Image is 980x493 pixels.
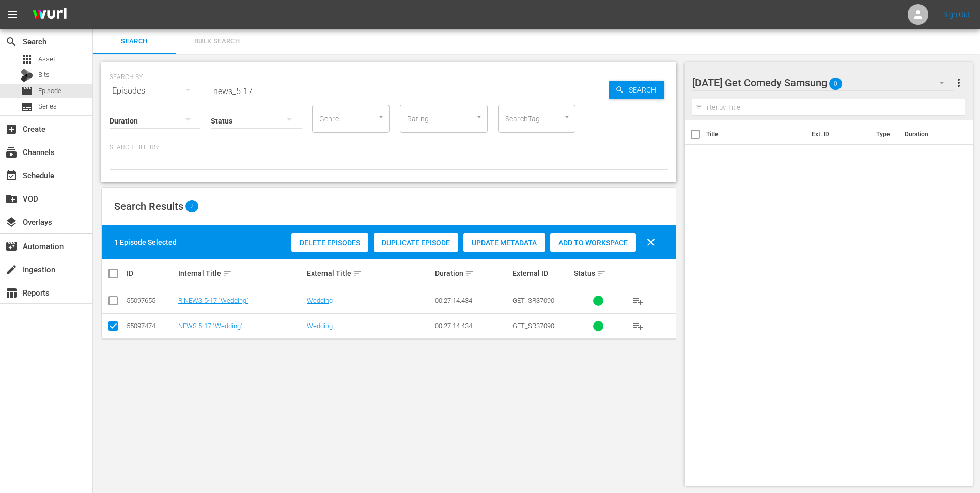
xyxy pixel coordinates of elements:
button: playlist_add [626,288,650,313]
a: Wedding [307,322,333,330]
span: Asset [38,54,55,65]
span: Search [625,81,664,99]
span: Update Metadata [463,239,545,247]
span: GET_SR37090 [512,297,554,304]
div: External ID [512,269,571,278]
span: Ingestion [5,264,18,276]
span: Create [5,123,18,135]
span: Episode [21,85,33,97]
span: sort [223,269,232,278]
span: GET_SR37090 [512,322,554,330]
span: Series [21,101,33,113]
span: Delete Episodes [291,239,368,247]
a: Sign Out [943,10,970,19]
span: Reports [5,287,18,299]
th: Title [706,120,805,149]
span: Channels [5,146,18,159]
span: Duplicate Episode [374,239,458,247]
button: Duplicate Episode [374,233,458,252]
button: Delete Episodes [291,233,368,252]
span: Search [5,36,18,48]
div: 55097474 [127,322,175,330]
span: more_vert [953,76,965,89]
span: Bulk Search [182,36,252,48]
button: Open [562,112,572,122]
span: Search [99,36,169,48]
a: NEWS 5-17 "Wedding" [178,322,243,330]
th: Type [870,120,898,149]
button: Open [474,112,484,122]
div: Status [574,267,623,280]
div: Episodes [110,76,200,105]
div: Internal Title [178,267,304,280]
button: clear [639,230,663,255]
span: Overlays [5,216,18,228]
div: 55097655 [127,297,175,304]
a: R NEWS 5-17 "Wedding" [178,297,248,304]
span: sort [597,269,606,278]
th: Ext. ID [805,120,870,149]
img: ans4CAIJ8jUAAAAAAAAAAAAAAAAAAAAAAAAgQb4GAAAAAAAAAAAAAAAAAAAAAAAAJMjXAAAAAAAAAAAAAAAAAAAAAAAAgAT5G... [25,3,74,27]
div: Duration [435,267,509,280]
span: sort [353,269,362,278]
span: VOD [5,193,18,205]
div: 00:27:14.434 [435,322,509,330]
span: Automation [5,240,18,253]
div: [DATE] Get Comedy Samsung [692,68,955,97]
span: playlist_add [632,295,644,307]
div: 1 Episode Selected [114,237,177,248]
button: playlist_add [626,314,650,338]
span: Search Results [114,200,183,212]
span: playlist_add [632,320,644,332]
span: 2 [185,200,198,212]
span: sort [465,269,474,278]
a: Wedding [307,297,333,304]
span: Episode [38,86,61,96]
span: Schedule [5,170,18,182]
button: more_vert [953,70,965,95]
button: Open [376,112,386,122]
button: Add to Workspace [550,233,636,252]
p: Search Filters: [110,143,668,152]
div: Bits [21,69,33,82]
div: 00:27:14.434 [435,297,509,304]
button: Update Metadata [463,233,545,252]
div: ID [127,269,175,278]
span: Add to Workspace [550,239,636,247]
button: Search [609,81,664,99]
span: clear [645,236,657,249]
div: External Title [307,267,432,280]
span: Asset [21,53,33,66]
th: Duration [898,120,960,149]
span: menu [6,8,19,21]
span: Series [38,101,57,112]
span: Bits [38,70,50,80]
